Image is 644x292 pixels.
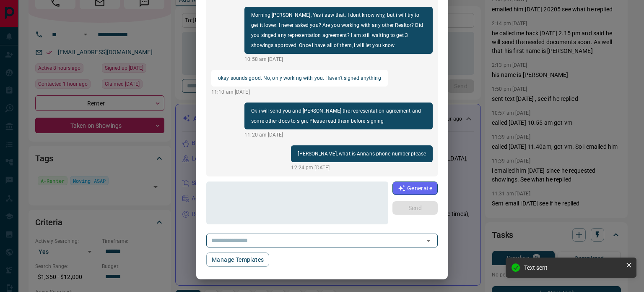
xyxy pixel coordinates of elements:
p: [PERSON_NAME], what is Annans phone number please [298,149,426,159]
p: Morning [PERSON_NAME], Yes i saw that. I dont know why, but i will try to get it lower. I never a... [251,10,426,50]
p: 12:24 pm [DATE] [291,164,433,171]
p: 11:10 am [DATE] [211,88,388,96]
p: okay sounds good. No, only working with you. Haven't signed anything [218,73,381,83]
p: 10:58 am [DATE] [244,55,433,63]
button: Manage Templates [206,253,269,267]
button: Open [423,235,434,247]
button: Generate [392,182,438,195]
p: Ok i will send you and [PERSON_NAME] the representation agreement and some other docs to sign. Pl... [251,106,426,126]
div: Text sent [524,264,622,271]
p: 11:20 am [DATE] [244,131,433,139]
